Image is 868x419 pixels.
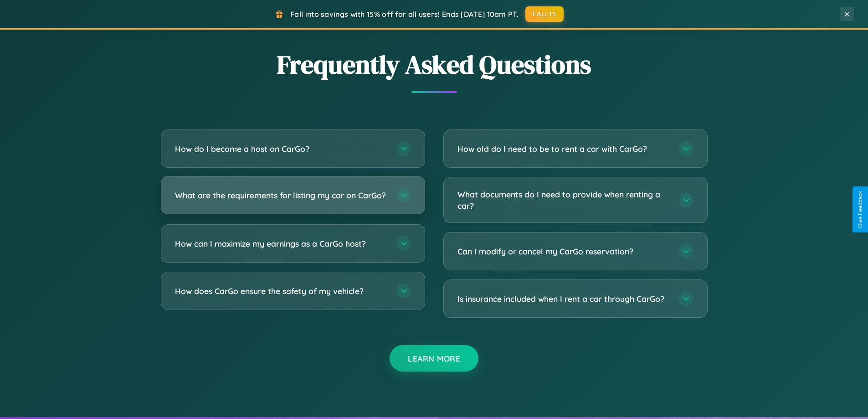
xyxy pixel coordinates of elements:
[175,238,387,249] h3: How can I maximize my earnings as a CarGo host?
[390,345,478,372] button: Learn More
[161,47,708,82] h2: Frequently Asked Questions
[857,191,863,228] div: Give Feedback
[290,10,519,19] span: Fall into savings with 15% off for all users! Ends [DATE] 10am PT.
[457,246,670,257] h3: Can I modify or cancel my CarGo reservation?
[175,143,387,155] h3: How do I become a host on CarGo?
[457,143,670,155] h3: How old do I need to be to rent a car with CarGo?
[175,285,387,297] h3: How does CarGo ensure the safety of my vehicle?
[457,189,670,211] h3: What documents do I need to provide when renting a car?
[175,190,387,201] h3: What are the requirements for listing my car on CarGo?
[457,293,670,305] h3: Is insurance included when I rent a car through CarGo?
[525,6,564,22] button: FALL15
